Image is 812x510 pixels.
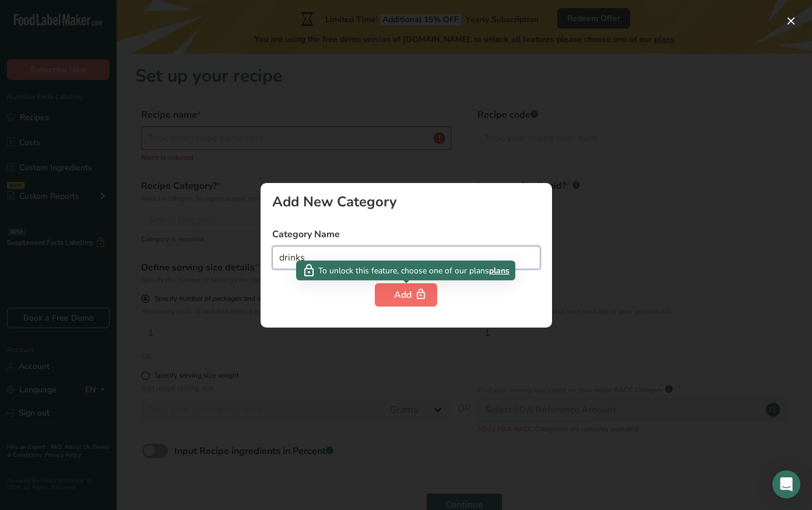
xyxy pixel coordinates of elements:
[394,288,418,302] div: Add
[272,246,540,269] input: Type your category name here
[272,227,540,241] label: Category Name
[489,265,509,277] span: plans
[772,470,800,498] div: Open Intercom Messenger
[375,283,437,307] button: Add
[318,265,489,277] span: To unlock this feature, choose one of our plans
[272,195,540,209] div: Add New Category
